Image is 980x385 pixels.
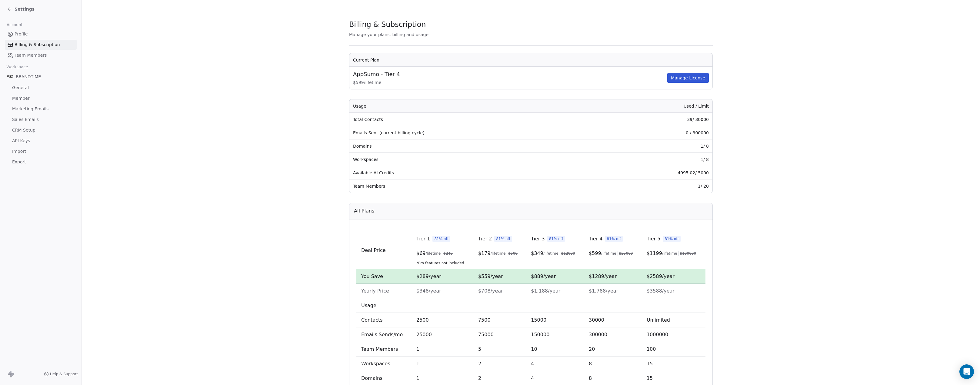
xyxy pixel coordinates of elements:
span: Help & Support [50,372,78,377]
span: Account [4,20,25,29]
span: Profile [15,31,28,37]
span: General [12,85,29,91]
th: Current Plan [349,53,712,67]
span: $ 12000 [561,251,575,256]
a: Profile [5,29,77,39]
span: 81% off [432,236,450,242]
a: Import [5,146,77,156]
span: 1000000 [647,332,668,337]
span: Tier 3 [531,235,545,243]
a: Sales Emails [5,115,77,125]
td: 1 / 8 [593,153,712,166]
span: $ 179 [478,250,491,257]
span: All Plans [354,207,374,215]
span: *Pro features not included [416,261,468,266]
span: /lifetime [543,251,558,256]
span: $ 599 / lifetime [353,79,666,85]
span: $1289/year [589,273,617,279]
th: Used / Limit [593,99,712,113]
span: Manage your plans, billing and usage [349,32,428,37]
span: 2500 [416,317,429,323]
span: $ 245 [443,251,453,256]
span: $ 349 [531,250,543,257]
a: API Keys [5,136,77,146]
td: Workspaces [356,357,412,371]
span: 150000 [531,332,549,337]
span: Billing & Subscription [349,20,426,29]
span: /lifetime [491,251,506,256]
span: CRM Setup [12,127,35,133]
a: Member [5,93,77,103]
th: Usage [349,99,593,113]
td: 0 / 300000 [593,126,712,139]
span: 20 [589,346,595,352]
span: 81% off [663,236,681,242]
span: Billing & Subscription [15,42,60,48]
span: Workspace [4,62,31,72]
td: Emails Sent (current billing cycle) [349,126,593,139]
span: Marketing Emails [12,106,48,112]
td: Total Contacts [349,113,593,126]
span: $889/year [531,273,556,279]
span: 100 [647,346,656,352]
span: Yearly Price [361,288,389,294]
span: 8 [589,375,592,381]
span: 1 [416,361,419,367]
td: 1 / 8 [593,139,712,153]
span: 4 [531,375,534,381]
a: Export [5,157,77,167]
span: API Keys [12,138,30,144]
span: 81% off [605,236,623,242]
span: BRANDTIME [16,74,41,80]
span: $559/year [478,273,503,279]
span: Settings [15,6,35,12]
span: 2 [478,361,481,367]
td: Emails Sends/mo [356,327,412,342]
span: /lifetime [426,251,441,256]
span: $ 1199 [647,250,662,257]
td: Domains [349,139,593,153]
span: Unlimited [647,317,670,323]
span: You Save [361,273,383,279]
span: $289/year [416,273,441,279]
span: 5 [478,346,481,352]
span: Deal Price [361,247,386,253]
span: Usage [361,303,376,308]
td: Team Members [349,179,593,193]
td: Workspaces [349,153,593,166]
span: 81% off [547,236,565,242]
span: Member [12,95,30,102]
span: 81% off [494,236,512,242]
td: Contacts [356,313,412,327]
span: 1 [416,346,419,352]
span: 15 [647,361,653,367]
span: $1,788/year [589,288,618,294]
span: Tier 1 [416,235,430,243]
span: 4 [531,361,534,367]
span: 2 [478,375,481,381]
span: 7500 [478,317,491,323]
td: 4995.02 / 5000 [593,166,712,179]
span: /lifetime [662,251,677,256]
span: $ 100000 [680,251,696,256]
a: Settings [7,6,35,12]
span: $ 500 [508,251,518,256]
span: Tier 2 [478,235,492,243]
td: Available AI Credits [349,166,593,179]
span: Tier 4 [589,235,602,243]
span: 75000 [478,332,494,337]
span: $708/year [478,288,503,294]
span: $348/year [416,288,441,294]
span: 25000 [416,332,432,337]
span: $3588/year [647,288,675,294]
span: $ 599 [589,250,601,257]
span: Tier 5 [647,235,660,243]
a: Billing & Subscription [5,40,77,50]
span: $1,188/year [531,288,560,294]
span: Team Members [15,52,47,59]
a: General [5,83,77,93]
a: Team Members [5,50,77,60]
span: 1 [416,375,419,381]
span: 15000 [531,317,546,323]
button: Manage License [667,73,709,83]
